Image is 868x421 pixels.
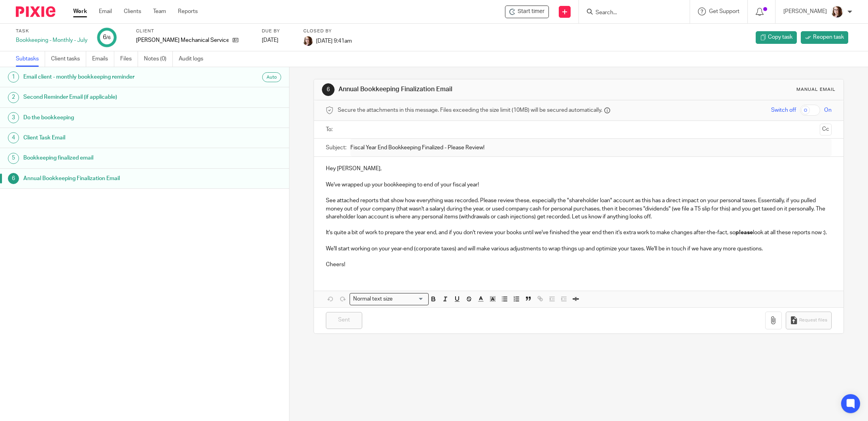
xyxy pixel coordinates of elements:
[262,36,293,44] div: [DATE]
[756,31,797,44] a: Copy task
[326,144,346,152] label: Subject:
[326,245,832,253] p: We'll start working on your year-end (corporate taxes) and will make various adjustments to wrap ...
[8,71,19,83] div: 1
[326,181,832,189] p: We've wrapped up your bookkeeping to end of your fiscal year!
[326,197,832,221] p: See attached reports that show how everything was recorded. Please review these, especially the "...
[338,106,602,114] span: Secure the attachments in this message. Files exceeding the size limit (10MB) will be secured aut...
[303,36,313,46] img: Kelsey%20Website-compressed%20Resized.jpg
[73,8,87,15] a: Work
[124,8,141,15] a: Clients
[92,51,114,67] a: Emails
[395,295,424,303] input: Search for option
[16,51,45,67] a: Subtasks
[768,33,792,41] span: Copy task
[144,51,173,67] a: Notes (0)
[322,83,335,96] div: 6
[51,51,86,67] a: Client tasks
[326,312,362,329] input: Sent
[350,293,429,305] div: Search for option
[824,106,832,114] span: On
[339,85,596,94] h1: Annual Bookkeeping Finalization Email
[16,6,55,17] img: Pixie
[179,51,209,67] a: Audit logs
[8,173,19,184] div: 6
[178,8,198,15] a: Reports
[813,33,844,41] span: Reopen task
[16,28,87,34] label: Task
[303,28,352,34] label: Closed by
[99,8,112,15] a: Email
[120,51,138,67] a: Files
[8,112,19,123] div: 3
[801,31,848,44] a: Reopen task
[23,173,195,184] h1: Annual Bookkeeping Finalization Email
[316,38,352,43] span: [DATE] 9:41am
[709,9,739,14] span: Get Support
[786,312,832,329] button: Request files
[783,8,827,15] p: [PERSON_NAME]
[106,36,111,40] small: /6
[262,72,281,82] div: Auto
[326,253,832,269] p: Cheers!
[820,124,832,135] button: Cc
[23,132,195,144] h1: Client Task Email
[16,36,87,44] div: Bookkeeping - Monthly - July
[103,33,111,42] div: 6
[518,8,545,16] span: Start timer
[153,8,166,15] a: Team
[8,132,19,143] div: 4
[831,6,843,18] img: Kelsey%20Website-compressed%20Resized.jpg
[23,71,195,83] h1: Email client - monthly bookkeeping reminder
[326,229,832,237] p: It's quite a bit of work to prepare the year end, and if you don't review your books until we've ...
[326,165,832,173] p: Hey [PERSON_NAME],
[799,317,827,323] span: Request files
[796,86,836,93] div: Manual email
[8,153,19,164] div: 5
[352,295,395,303] span: Normal text size
[326,126,335,133] label: To:
[771,106,796,114] span: Switch off
[262,28,293,34] label: Due by
[505,6,549,18] div: Holler's Mechanical Services Inc. - Bookkeeping - Monthly - July
[8,92,19,103] div: 2
[23,152,195,164] h1: Bookkeeping finalized email
[136,28,252,34] label: Client
[136,36,229,44] p: [PERSON_NAME] Mechanical Services Inc.
[595,9,666,17] input: Search
[23,112,195,124] h1: Do the bookkeeping
[736,230,753,235] strong: please
[23,91,195,103] h1: Second Reminder Email (if applicable)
